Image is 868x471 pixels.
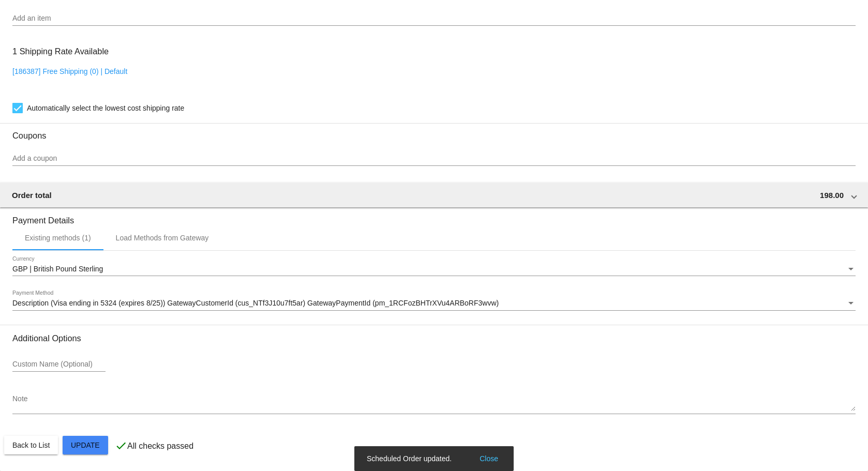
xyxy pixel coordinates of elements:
mat-icon: check [115,439,127,452]
mat-select: Currency [12,265,856,274]
h3: Additional Options [12,333,856,343]
div: Load Methods from Gateway [116,234,209,242]
h3: Payment Details [12,208,856,225]
input: Add a coupon [12,155,856,163]
span: Order total [12,191,52,200]
span: 198.00 [820,191,844,200]
span: GBP | British Pound Sterling [12,265,103,273]
button: Close [476,453,501,464]
button: Back to List [4,436,58,454]
span: Update [71,441,100,449]
p: All checks passed [127,442,193,451]
div: Existing methods (1) [25,234,91,242]
button: Update [63,436,108,454]
a: [186387] Free Shipping (0) | Default [12,67,127,75]
mat-select: Payment Method [12,299,856,308]
span: Back to List [12,441,50,449]
span: Description (Visa ending in 5324 (expires 8/25)) GatewayCustomerId (cus_NTf3J10u7ft5ar) GatewayPa... [12,299,499,307]
simple-snack-bar: Scheduled Order updated. [367,453,501,464]
input: Add an item [12,14,856,23]
span: Automatically select the lowest cost shipping rate [27,102,184,114]
h3: 1 Shipping Rate Available [12,40,109,63]
input: Custom Name (Optional) [12,360,106,369]
h3: Coupons [12,123,856,141]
